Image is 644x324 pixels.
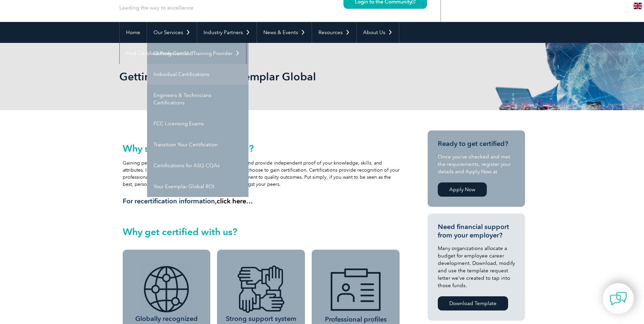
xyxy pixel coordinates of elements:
[123,143,400,205] div: Gaining personnel certification will enhance your career and provide independent proof of your kn...
[438,153,515,175] p: Once you’ve checked and met the requirements, register your details and Apply Now at
[438,140,515,148] h3: Ready to get certified?
[197,22,257,43] a: Industry Partners
[147,64,248,85] a: Individual Certifications
[147,176,248,197] a: Your Exemplar Global ROI
[438,223,515,240] h3: Need financial support from your employer?
[610,290,627,307] img: contact-chat.png
[317,265,394,324] h3: Professional profiles
[634,3,642,9] img: en
[123,226,400,237] h2: Why get certified with us?
[222,264,300,323] h3: Strong support system
[123,197,400,205] h3: For recertification information,
[257,22,312,43] a: News & Events
[357,22,399,43] a: About Us
[128,264,206,323] h3: Globally recognized
[119,4,193,11] p: Leading the way to excellence
[438,182,487,197] a: Apply Now
[119,70,379,83] h1: Getting Certified with Exemplar Global
[438,245,515,289] p: Many organizations allocate a budget for employee career development. Download, modify and use th...
[438,296,508,310] a: Download Template
[217,197,253,205] a: click here…
[120,22,147,43] a: Home
[147,85,248,113] a: Engineers & Technicians Certifications
[147,155,248,176] a: Certifications for ASQ CQAs
[147,22,197,43] a: Our Services
[147,113,248,134] a: FCC Licensing Exams
[312,22,356,43] a: Resources
[120,43,246,64] a: Find Certified Professional / Training Provider
[147,134,248,155] a: Transition Your Certification
[123,143,400,154] h2: Why should you get certified?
